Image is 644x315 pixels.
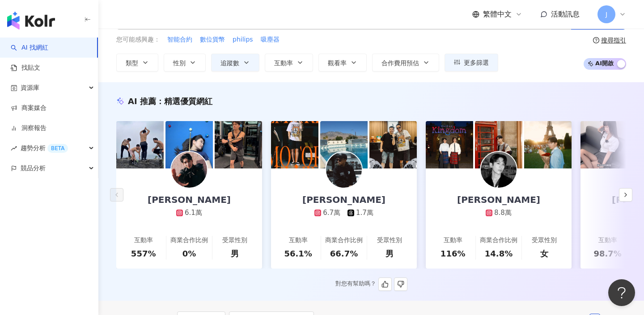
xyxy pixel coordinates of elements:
img: post-image [165,121,213,168]
img: post-image [320,121,368,168]
button: 合作費用預估 [372,54,439,71]
span: 資源庫 [21,78,39,98]
div: 14.8% [485,248,513,259]
div: [PERSON_NAME] [448,193,549,206]
div: 搜尋指引 [601,37,626,44]
div: 商業合作比例 [170,236,208,245]
div: [PERSON_NAME] [139,193,240,206]
div: 6.1萬 [185,208,202,218]
a: 洞察報告 [11,124,47,133]
div: 56.1% [284,248,312,259]
button: 追蹤數 [211,54,259,71]
span: 互動率 [274,59,293,67]
span: 活動訊息 [551,10,580,18]
span: 性別 [173,59,186,67]
img: KOL Avatar [171,152,207,188]
a: [PERSON_NAME]6.1萬互動率557%商業合作比例0%受眾性別男 [116,168,262,269]
div: 1.7萬 [356,208,373,218]
span: 您可能感興趣： [116,35,160,44]
img: post-image [271,121,318,168]
div: 受眾性別 [222,236,247,245]
button: 互動率 [265,54,313,71]
img: post-image [426,121,473,168]
div: 互動率 [598,236,617,245]
span: rise [11,145,17,151]
span: 精選優質網紅 [164,97,212,106]
div: 互動率 [134,236,153,245]
img: post-image [580,121,628,168]
button: philips [232,35,254,45]
span: philips [233,35,253,44]
div: AI 推薦 ： [128,96,212,107]
span: 趨勢分析 [21,138,68,158]
img: post-image [475,121,522,168]
div: 男 [231,248,239,259]
span: 更多篩選 [464,59,489,66]
div: 0% [182,248,196,259]
button: 數位貨幣 [199,35,225,45]
div: 66.7% [330,248,358,259]
iframe: Help Scout Beacon - Open [608,279,635,306]
span: 類型 [126,59,138,67]
button: 智能合約 [167,35,193,45]
div: 98.7% [593,248,621,259]
img: KOL Avatar [326,152,362,188]
span: 競品分析 [21,158,46,178]
a: [PERSON_NAME]6.7萬1.7萬互動率56.1%商業合作比例66.7%受眾性別男 [271,168,417,269]
img: post-image [116,121,164,168]
div: 男 [386,248,394,259]
img: post-image [215,121,262,168]
div: 6.7萬 [323,208,340,218]
span: question-circle [593,37,599,43]
div: 互動率 [444,236,462,245]
div: 女 [540,248,548,259]
button: 觀看率 [318,54,367,71]
span: 智能合約 [167,35,192,44]
div: 116% [441,248,466,259]
div: 受眾性別 [377,236,402,245]
a: 找貼文 [11,63,40,72]
span: 觀看率 [328,59,347,67]
div: 557% [131,248,156,259]
a: searchAI 找網紅 [11,43,48,52]
span: 繁體中文 [483,9,512,19]
div: 互動率 [289,236,308,245]
div: 商業合作比例 [480,236,517,245]
span: 追蹤數 [220,59,239,67]
span: 數位貨幣 [200,35,225,44]
div: 8.8萬 [494,208,512,218]
a: 商案媒合 [11,104,47,113]
div: 對您有幫助嗎？ [335,277,407,291]
span: 吸塵器 [261,35,280,44]
img: post-image [369,121,417,168]
div: 商業合作比例 [325,236,363,245]
div: 受眾性別 [532,236,557,245]
div: [PERSON_NAME] [293,193,394,206]
img: logo [7,12,55,29]
button: 性別 [164,54,206,71]
span: 合作費用預估 [381,59,419,67]
img: KOL Avatar [481,152,517,188]
div: BETA [47,144,68,153]
img: post-image [524,121,572,168]
button: 類型 [116,54,158,71]
span: J [606,9,607,19]
a: [PERSON_NAME]8.8萬互動率116%商業合作比例14.8%受眾性別女 [426,168,572,269]
button: 更多篩選 [445,54,498,71]
button: 吸塵器 [260,35,280,45]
